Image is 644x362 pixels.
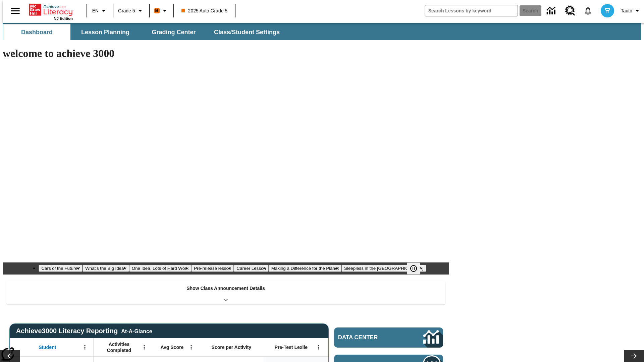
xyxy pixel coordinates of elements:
[191,265,234,272] button: Slide 4 Pre-release lesson
[601,4,614,17] img: avatar image
[6,281,445,304] div: Show Class Announcement Details
[186,285,265,292] p: Show Class Announcement Details
[425,5,518,16] input: search field
[160,344,183,350] span: Avg Score
[118,7,135,14] span: Grade 5
[314,342,324,352] button: Open Menu
[29,2,73,20] div: Home
[16,327,152,335] span: Achieve3000 Literacy Reporting
[341,265,426,272] button: Slide 7 Sleepless in the Animal Kingdom
[543,2,561,20] a: Data Center
[115,5,147,17] button: Grade: Grade 5, Select a grade
[624,350,644,362] button: Lesson carousel, Next
[89,5,111,17] button: Language: EN, Select a language
[579,2,597,19] a: Notifications
[5,1,25,21] button: Open side menu
[152,5,171,17] button: Boost Class color is orange. Change class color
[209,24,285,40] button: Class/Student Settings
[561,2,579,20] a: Resource Center, Will open in new tab
[29,3,73,16] a: Home
[72,24,139,40] button: Lesson Planning
[139,342,149,352] button: Open Menu
[407,262,420,275] button: Pause
[3,23,641,40] div: SubNavbar
[155,6,159,15] span: B
[39,265,83,272] button: Slide 1 Cars of the Future?
[3,47,449,60] h1: welcome to achieve 3000
[54,16,73,20] span: NJ Edition
[338,334,401,341] span: Data Center
[597,2,618,19] button: Select a new avatar
[83,265,129,272] button: Slide 2 What's the Big Idea?
[181,7,228,14] span: 2025 Auto Grade 5
[80,342,90,352] button: Open Menu
[212,344,252,350] span: Score per Activity
[121,327,152,335] div: At-A-Glance
[92,7,99,14] span: EN
[3,24,286,40] div: SubNavbar
[407,262,427,275] div: Pause
[129,265,191,272] button: Slide 3 One Idea, Lots of Hard Work
[186,342,196,352] button: Open Menu
[269,265,341,272] button: Slide 6 Making a Difference for the Planet
[3,24,70,40] button: Dashboard
[275,344,308,350] span: Pre-Test Lexile
[621,7,632,14] span: Tauto
[97,341,141,353] span: Activities Completed
[234,265,268,272] button: Slide 5 Career Lesson
[618,5,644,17] button: Profile/Settings
[140,24,207,40] button: Grading Center
[39,344,56,350] span: Student
[334,327,443,348] a: Data Center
